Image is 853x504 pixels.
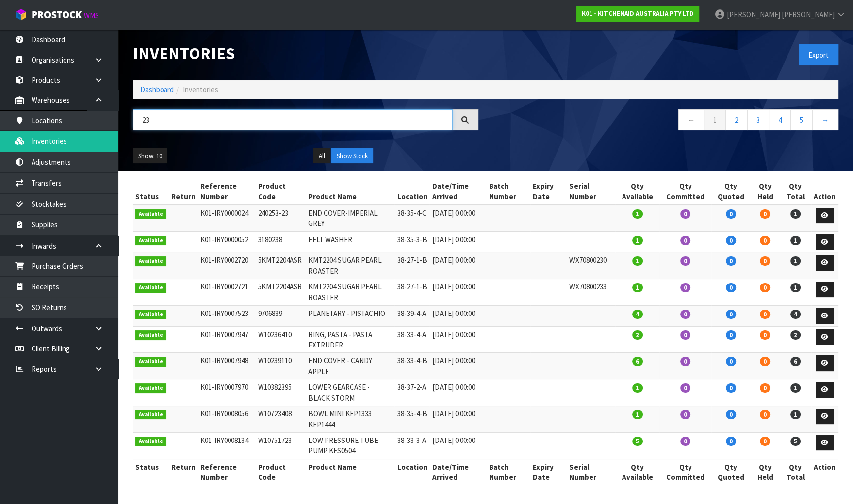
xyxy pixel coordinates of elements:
[32,8,82,21] span: ProStock
[726,330,736,340] span: 0
[133,44,478,63] h1: Inventories
[306,432,394,459] td: LOW PRESSURE TUBE PUMP KES0504
[135,330,166,340] span: Available
[306,326,394,353] td: RING, PASTA - PASTA EXTRUDER
[306,205,394,231] td: END COVER-IMPERIAL GREY
[711,178,751,205] th: Qty Quoted
[429,459,486,485] th: Date/Time Arrived
[530,178,566,205] th: Expiry Date
[256,178,306,205] th: Product Code
[133,178,169,205] th: Status
[135,383,166,393] span: Available
[811,459,838,485] th: Action
[726,209,736,219] span: 0
[727,10,780,19] span: [PERSON_NAME]
[394,326,429,353] td: 38-33-4-A
[429,379,486,406] td: [DATE] 0:00:00
[790,109,813,130] a: 5
[394,306,429,327] td: 38-39-4-A
[632,256,643,266] span: 1
[394,353,429,379] td: 38-33-4-B
[567,459,616,485] th: Serial Number
[84,11,99,20] small: WMS
[135,437,166,446] span: Available
[782,10,835,19] span: [PERSON_NAME]
[256,353,306,379] td: W10239110
[632,310,643,319] span: 4
[780,178,811,205] th: Qty Total
[135,310,166,319] span: Available
[725,109,748,130] a: 2
[760,283,770,292] span: 0
[429,432,486,459] td: [DATE] 0:00:00
[256,231,306,252] td: 3180238
[680,256,690,266] span: 0
[306,459,394,485] th: Product Name
[678,109,704,130] a: ←
[567,252,616,279] td: WX70800230
[198,178,256,205] th: Reference Number
[198,279,256,306] td: K01-IRY0002721
[198,459,256,485] th: Reference Number
[135,236,166,246] span: Available
[256,326,306,353] td: W10236410
[760,209,770,219] span: 0
[198,306,256,327] td: K01-IRY0007523
[394,406,429,433] td: 38-35-4-B
[133,459,169,485] th: Status
[429,406,486,433] td: [DATE] 0:00:00
[790,410,801,419] span: 1
[780,459,811,485] th: Qty Total
[183,85,218,94] span: Inventories
[198,353,256,379] td: K01-IRY0007948
[760,357,770,366] span: 0
[711,459,751,485] th: Qty Quoted
[429,178,486,205] th: Date/Time Arrived
[726,357,736,366] span: 0
[135,256,166,266] span: Available
[256,205,306,231] td: 240253-23
[632,383,643,393] span: 1
[726,283,736,292] span: 0
[582,9,694,18] strong: K01 - KITCHENAID AUSTRALIA PTY LTD
[394,279,429,306] td: 38-27-1-B
[394,379,429,406] td: 38-37-2-A
[429,231,486,252] td: [DATE] 0:00:00
[198,326,256,353] td: K01-IRY0007947
[760,383,770,393] span: 0
[313,148,330,164] button: All
[256,406,306,433] td: W10723408
[726,410,736,419] span: 0
[567,178,616,205] th: Serial Number
[680,357,690,366] span: 0
[256,379,306,406] td: W10382395
[680,410,690,419] span: 0
[615,178,659,205] th: Qty Available
[429,279,486,306] td: [DATE] 0:00:00
[394,231,429,252] td: 38-35-3-B
[760,410,770,419] span: 0
[429,252,486,279] td: [DATE] 0:00:00
[256,459,306,485] th: Product Code
[659,459,711,485] th: Qty Committed
[198,432,256,459] td: K01-IRY0008134
[632,410,643,419] span: 1
[306,306,394,327] td: PLANETARY - PISTACHIO
[394,459,429,485] th: Location
[256,432,306,459] td: W10751723
[306,178,394,205] th: Product Name
[198,379,256,406] td: K01-IRY0007970
[790,283,801,292] span: 1
[812,109,838,130] a: →
[306,353,394,379] td: END COVER - CANDY APPLE
[306,252,394,279] td: KMT2204 SUGAR PEARL ROASTER
[790,256,801,266] span: 1
[659,178,711,205] th: Qty Committed
[306,231,394,252] td: FELT WASHER
[306,406,394,433] td: BOWL MINI KFP1333 KFP1444
[680,209,690,219] span: 0
[680,236,690,245] span: 0
[135,283,166,293] span: Available
[140,85,174,94] a: Dashboard
[632,330,643,340] span: 2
